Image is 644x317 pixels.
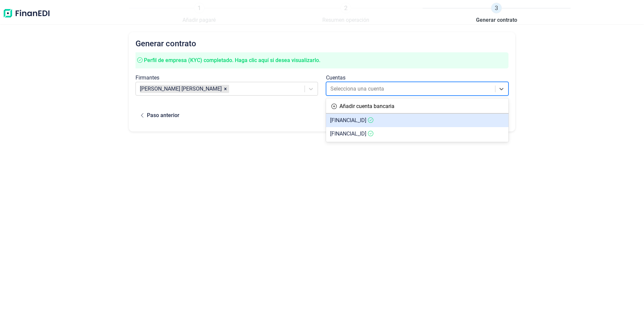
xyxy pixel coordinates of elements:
[491,3,502,13] span: 3
[136,39,508,48] h2: Generar contrato
[136,74,318,82] div: Firmantes
[330,130,366,137] span: [FINANCIAL_ID]
[476,3,517,24] a: 3Generar contrato
[147,111,179,119] div: Paso anterior
[326,100,400,113] button: Añadir cuenta bancaria
[222,85,229,93] div: Remove ANDREA
[326,100,508,113] div: Añadir cuenta bancaria
[330,117,366,123] span: [FINANCIAL_ID]
[144,57,320,63] span: Perfil de empresa (KYC) completado. Haga clic aquí si desea visualizarlo.
[140,85,222,93] article: [PERSON_NAME] [PERSON_NAME]
[136,106,185,125] button: Paso anterior
[326,74,508,82] div: Cuentas
[476,16,517,24] span: Generar contrato
[339,102,394,110] div: Añadir cuenta bancaria
[3,3,50,24] img: Logo de aplicación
